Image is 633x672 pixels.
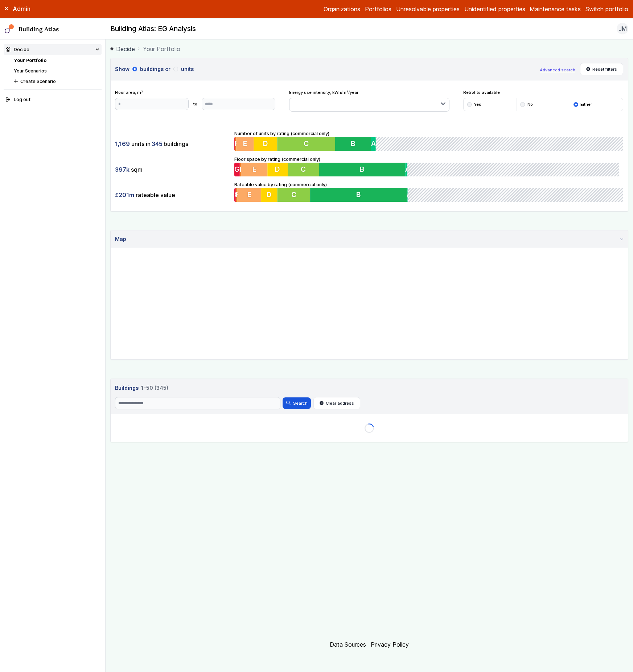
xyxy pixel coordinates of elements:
[240,163,241,176] button: F
[268,163,288,176] button: D
[407,163,409,176] button: A
[115,188,230,202] div: rateable value
[276,165,281,174] span: D
[283,397,311,409] button: Search
[320,163,407,176] button: B
[252,165,256,174] span: E
[115,383,623,392] a: Buildings 1-50 (345)
[464,5,525,13] a: Unidentified properties
[4,44,102,55] summary: Decide
[234,181,623,202] div: Rateable value by rating (commercial only)
[234,165,240,174] span: G
[617,23,628,34] button: JM
[313,397,361,409] button: Clear address
[14,58,46,63] a: Your Portfolio
[115,163,230,176] div: sqm
[243,139,247,148] span: E
[580,63,624,75] button: Reset filters
[301,165,307,174] span: C
[240,165,244,174] span: F
[234,156,623,177] div: Floor space by rating (commercial only)
[6,46,29,53] div: Decide
[14,68,47,74] a: Your Scenarios
[247,191,251,199] span: E
[115,65,535,73] h3: Show
[115,166,130,174] span: 397k
[234,130,623,151] div: Number of units by rating (commercial only)
[540,67,575,73] button: Advanced search
[241,163,268,176] button: E
[115,98,275,110] form: to
[278,137,336,151] button: C
[288,163,320,176] button: C
[115,140,130,148] span: 1,169
[143,45,180,53] span: Your Portfolio
[310,188,407,202] button: B
[371,137,376,151] button: A
[12,76,102,87] button: Create Scenario
[115,191,134,199] span: £201m
[5,24,14,34] img: main-0bbd2752.svg
[238,188,261,202] button: E
[267,191,272,199] span: D
[237,137,254,151] button: E
[113,383,170,393] h3: Buildings
[235,139,239,148] span: F
[261,188,278,202] button: D
[530,5,581,13] a: Maintenance tasks
[289,89,449,112] div: Energy use intensity, kWh/m²/year
[115,89,275,110] div: Floor area, m²
[115,137,230,151] div: units in buildings
[463,89,623,95] span: Retrofits available
[4,95,102,105] button: Log out
[351,139,355,148] span: B
[330,641,366,648] a: Data Sources
[234,188,236,202] button: G
[407,165,412,174] span: A
[585,5,628,13] button: Switch portfolio
[407,188,408,202] button: A
[110,45,135,53] a: Decide
[371,139,376,148] span: A
[357,191,361,199] span: B
[234,191,240,199] span: G
[263,139,268,148] span: D
[278,188,311,202] button: C
[236,191,240,199] span: F
[361,165,366,174] span: B
[152,140,163,148] span: 345
[236,188,238,202] button: F
[324,5,360,13] a: Organizations
[335,137,371,151] button: B
[111,230,628,248] summary: Map
[396,5,460,13] a: Unresolvable properties
[254,137,277,151] button: D
[618,24,627,33] span: JM
[141,384,168,392] span: 1-50 (345)
[304,139,309,148] span: C
[235,137,237,151] button: F
[234,163,240,176] button: G
[365,5,391,13] a: Portfolios
[291,191,296,199] span: C
[407,191,412,199] span: A
[371,641,409,648] a: Privacy Policy
[110,24,196,34] h2: Building Atlas: EG Analysis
